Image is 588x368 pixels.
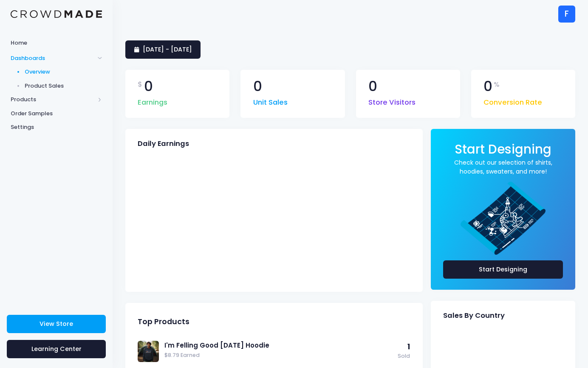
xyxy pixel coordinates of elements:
[138,80,142,90] span: $
[138,140,189,148] span: Daily Earnings
[40,320,73,328] span: View Store
[253,80,262,94] span: 0
[25,82,102,90] span: Product Sales
[443,158,563,176] a: Check out our selection of shirts, hoodies, sweaters, and more!
[144,80,153,94] span: 0
[7,340,106,358] a: Learning Center
[31,345,82,353] span: Learning Center
[558,6,575,23] div: F
[455,148,551,156] a: Start Designing
[7,315,106,333] a: View Store
[494,80,500,90] span: %
[253,93,288,108] span: Unit Sales
[11,95,95,104] span: Products
[11,109,102,118] span: Order Samples
[398,352,410,360] span: Sold
[164,341,393,350] a: I'm Felling Good [DATE] Hoodie
[407,342,410,352] span: 1
[11,123,102,131] span: Settings
[138,317,189,326] span: Top Products
[368,93,416,108] span: Store Visitors
[483,93,542,108] span: Conversion Rate
[164,351,393,359] span: $8.79 Earned
[455,140,551,158] span: Start Designing
[125,40,201,59] a: [DATE] - [DATE]
[443,260,563,279] a: Start Designing
[11,39,102,47] span: Home
[143,45,192,54] span: [DATE] - [DATE]
[368,80,377,94] span: 0
[483,80,492,94] span: 0
[443,311,505,320] span: Sales By Country
[138,93,167,108] span: Earnings
[11,10,102,18] img: Logo
[11,54,95,63] span: Dashboards
[25,68,102,76] span: Overview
